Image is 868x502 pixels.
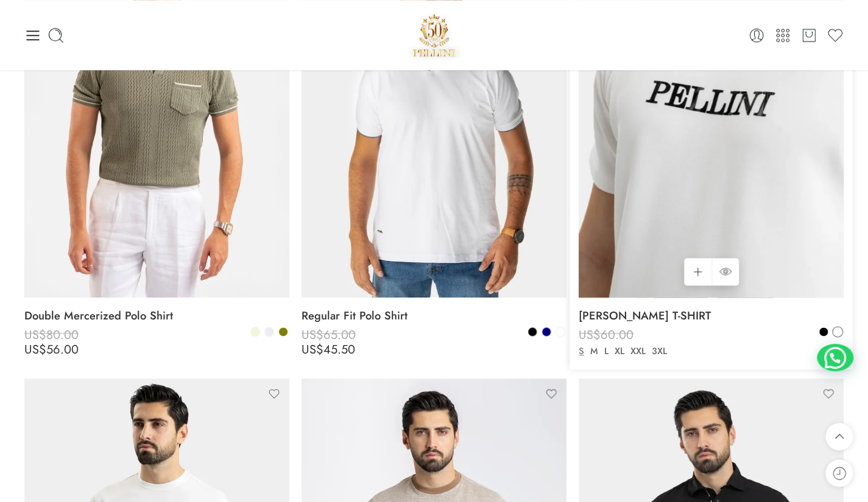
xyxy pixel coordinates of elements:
span: US$ [302,341,323,358]
bdi: 45.50 [302,341,355,358]
span: US$ [24,341,46,358]
a: M [587,344,601,358]
a: Select options for “PELLINI MARK T-SHIRT” [684,258,711,285]
a: Black [818,326,829,337]
a: Black [527,326,538,337]
a: White [555,326,566,337]
a: XL [612,344,627,358]
a: Pellini - [408,9,460,61]
a: Beige [250,326,261,337]
bdi: 56.00 [24,341,79,358]
a: Navy [541,326,552,337]
a: L [601,344,612,358]
bdi: 42.00 [579,341,633,358]
a: S [576,344,587,358]
bdi: 80.00 [24,326,79,344]
a: 3XL [649,344,670,358]
a: Regular Fit Polo Shirt [302,304,566,328]
a: Off-White [264,326,275,337]
a: White [832,326,843,337]
img: Pellini [408,9,460,61]
a: Olive [278,326,289,337]
bdi: 60.00 [579,326,633,344]
span: US$ [24,326,46,344]
a: Double Mercerized Polo Shirt [24,304,289,328]
bdi: 65.00 [302,326,356,344]
a: XXL [627,344,649,358]
span: US$ [579,326,601,344]
span: US$ [302,326,323,344]
a: Login / Register [748,27,765,44]
a: QUICK SHOP [711,258,739,285]
a: Wishlist [827,27,844,44]
a: [PERSON_NAME] T-SHIRT [579,304,844,328]
span: US$ [579,341,601,358]
a: Cart [800,27,817,44]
